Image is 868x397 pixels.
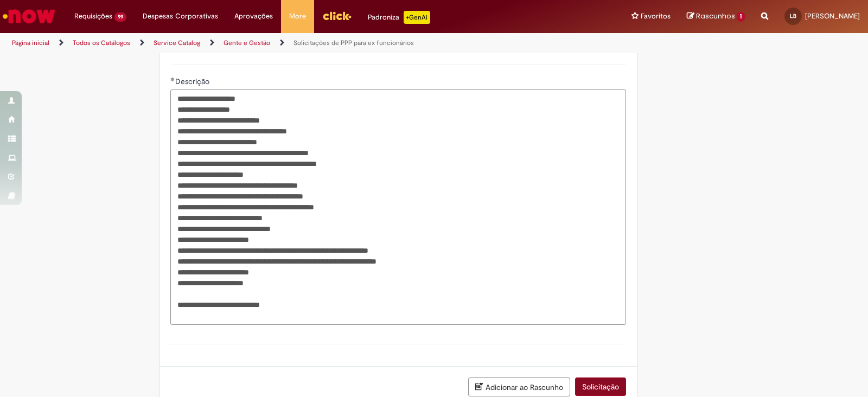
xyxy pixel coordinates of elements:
[143,11,218,22] span: Despesas Corporativas
[404,11,430,24] p: +GenAi
[293,39,414,47] a: Solicitações de PPP para ex funcionários
[468,377,570,396] button: Adicionar ao Rascunho
[737,12,745,22] span: 1
[170,77,175,81] span: Obrigatório Preenchido
[575,377,626,396] button: Solicitação
[73,39,130,47] a: Todos os Catálogos
[322,8,352,24] img: click_logo_yellow_360x200.png
[234,11,273,22] span: Aprovações
[8,33,571,53] ul: Trilhas de página
[175,76,212,86] span: Descrição
[289,11,306,22] span: More
[641,11,671,22] span: Favoritos
[1,5,57,27] img: ServiceNow
[12,39,49,47] a: Página inicial
[170,89,626,325] textarea: Descrição
[74,11,112,22] span: Requisições
[687,11,745,22] a: Rascunhos
[696,11,735,21] span: Rascunhos
[805,11,860,21] span: [PERSON_NAME]
[114,12,126,22] span: 99
[224,39,270,47] a: Gente e Gestão
[154,39,200,47] a: Service Catalog
[368,11,430,24] div: Padroniza
[790,12,796,20] span: LB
